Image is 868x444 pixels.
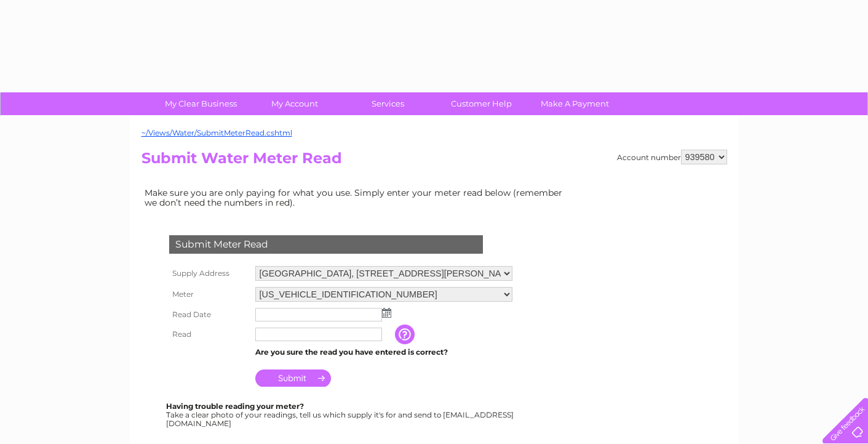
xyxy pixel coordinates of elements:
[431,92,532,115] a: Customer Help
[255,369,331,387] input: Submit
[382,308,391,318] img: ...
[244,92,345,115] a: My Account
[166,305,252,325] th: Read Date
[252,344,516,360] td: Are you sure the read you have entered is correct?
[617,150,727,164] div: Account number
[395,325,417,344] input: Information
[166,402,304,411] b: Having trouble reading your meter?
[166,325,252,344] th: Read
[524,92,626,115] a: Make A Payment
[166,402,516,427] div: Take a clear photo of your readings, tell us which supply it's for and send to [EMAIL_ADDRESS][DO...
[141,185,572,211] td: Make sure you are only paying for what you use. Simply enter your meter read below (remember we d...
[169,235,483,254] div: Submit Meter Read
[166,263,252,284] th: Supply Address
[150,92,252,115] a: My Clear Business
[141,150,727,173] h2: Submit Water Meter Read
[166,284,252,305] th: Meter
[141,128,292,137] a: ~/Views/Water/SubmitMeterRead.cshtml
[337,92,439,115] a: Services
